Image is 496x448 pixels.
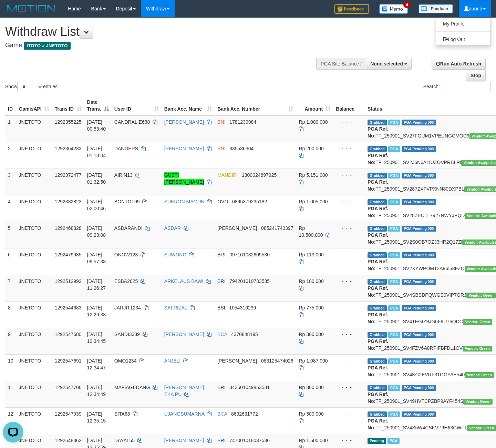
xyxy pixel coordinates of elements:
span: Copy 1054316239 to clipboard [229,305,256,310]
span: [DATE] 12:34:47 [87,358,106,370]
div: PGA Site Balance / [316,58,366,70]
a: Stop [466,70,486,81]
span: Rp 300.000 [299,332,323,337]
span: BRI [217,252,225,257]
span: OMO1234 [114,358,137,364]
span: Rp 500.000 [299,411,323,417]
span: Grabbed [368,305,387,311]
h1: Withdraw List [5,25,324,39]
span: [DATE] 12:35:15 [87,411,106,424]
span: Copy 085241740397 to clipboard [261,225,293,231]
span: Marked by auofahmi [388,279,400,285]
b: PGA Ref. No: [368,391,388,404]
b: PGA Ref. No: [368,259,388,271]
span: [DATE] 09:57:38 [87,252,106,264]
b: PGA Ref. No: [368,338,388,351]
td: JNETOTO [16,248,52,275]
div: - - - [336,304,362,311]
span: [DATE] 11:26:27 [87,278,106,291]
img: panduan.png [418,4,453,13]
span: PGA Pending [402,411,436,417]
span: ONOW123 [114,252,138,257]
span: BCA [217,411,227,417]
span: Rp 1.087.000 [299,358,328,364]
span: 1292547939 [55,411,82,417]
span: Copy 4370848195 to clipboard [231,332,258,337]
span: Copy 1781239984 to clipboard [229,119,256,125]
td: JNETOTO [16,275,52,301]
a: [PERSON_NAME] [164,146,204,151]
span: Grabbed [368,332,387,338]
span: 1292512992 [55,278,82,284]
span: Rp 775.000 [299,305,323,310]
span: Grabbed [368,199,387,205]
b: PGA Ref. No: [368,418,388,430]
a: ARKELAUS BAWI [164,278,204,284]
b: PGA Ref. No: [368,312,388,324]
a: My Profile [436,19,490,28]
span: Rp 300.000 [299,385,323,390]
img: Feedback.jpg [334,4,369,14]
span: Marked by auoradja [388,199,400,205]
a: [PERSON_NAME] EKA PU [164,385,204,397]
span: [DATE] 02:00:46 [87,199,106,211]
img: MOTION_logo.png [5,3,58,14]
span: Vendor URL: https://service4.1velocity.biz [463,346,492,352]
span: Grabbed [368,279,387,285]
span: Marked by auofahmi [388,411,400,417]
div: - - - [336,410,362,417]
span: 1292364233 [55,146,82,151]
span: MANDIRI [217,172,238,178]
span: Rp 10.500.000 [299,225,323,238]
span: 1292372477 [55,172,82,178]
span: Marked by auonisif [388,120,400,125]
span: Copy 794201010733535 to clipboard [229,278,270,284]
span: [DATE] 12:29:38 [87,305,106,317]
th: Amount: activate to sort column ascending [296,96,333,115]
span: [DATE] 00:53:40 [87,119,106,132]
th: Bank Acc. Number: activate to sort column ascending [215,96,296,115]
td: JNETOTO [16,142,52,169]
span: Grabbed [368,146,387,152]
div: - - - [336,278,362,285]
td: 10 [5,354,16,381]
td: 3 [5,169,16,195]
b: PGA Ref. No: [368,365,388,377]
h4: Game: [5,42,324,49]
th: Game/API: activate to sort column ascending [16,96,52,115]
span: PGA Pending [402,226,436,232]
span: DAYAT55 [114,438,135,443]
span: Vendor URL: https://service4.1velocity.biz [463,319,492,325]
td: 8 [5,301,16,328]
span: Copy 335536304 to clipboard [229,146,254,151]
label: Search: [423,82,491,92]
span: Copy 0895379235182 to clipboard [232,199,267,204]
span: Marked by auofahmi [388,252,400,258]
td: 4 [5,195,16,222]
span: Grabbed [368,252,387,258]
span: PGA Pending [402,279,436,285]
td: 2 [5,142,16,169]
span: [DATE] 09:23:08 [87,225,106,238]
th: Balance [333,96,365,115]
span: MAFIAGEDANG [114,385,150,390]
input: Search: [442,82,491,92]
b: PGA Ref. No: [368,153,388,165]
span: Grabbed [368,226,387,232]
span: Marked by auowahyu [387,438,400,444]
a: SUWONO [164,252,187,257]
span: Rp 200.000 [299,146,323,151]
td: 12 [5,407,16,434]
b: PGA Ref. No: [368,179,388,192]
td: JNETOTO [16,328,52,354]
span: Marked by auowiliam [388,226,400,232]
th: ID [5,96,16,115]
span: 1292547706 [55,385,82,390]
td: JNETOTO [16,195,52,222]
span: Grabbed [368,385,387,391]
td: JNETOTO [16,381,52,407]
span: PGA Pending [402,305,436,311]
span: PGA Pending [402,120,436,125]
span: 1292544683 [55,305,82,310]
td: 7 [5,275,16,301]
